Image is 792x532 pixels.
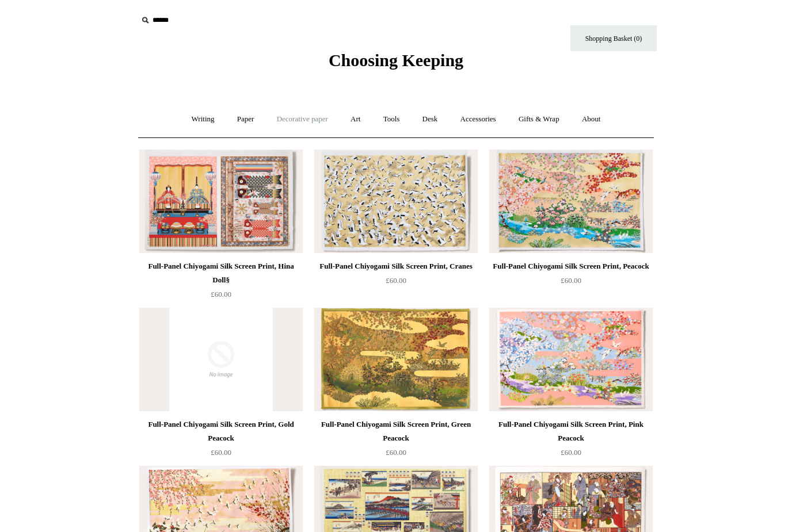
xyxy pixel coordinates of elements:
[211,448,231,457] span: £60.00
[570,25,657,51] a: Shopping Basket (0)
[314,150,478,253] img: Full-Panel Chiyogami Silk Screen Print, Cranes
[489,150,653,253] img: Full-Panel Chiyogami Silk Screen Print, Peacock
[492,259,650,273] div: Full-Panel Chiyogami Silk Screen Print, Peacock
[340,104,371,135] a: Art
[139,150,303,253] img: Full-Panel Chiyogami Silk Screen Print, Hina Doll§
[329,60,463,68] a: Choosing Keeping
[139,418,303,465] a: Full-Panel Chiyogami Silk Screen Print, Gold Peacock £60.00
[373,104,410,135] a: Tools
[211,290,231,298] span: £60.00
[572,104,611,135] a: About
[142,259,300,287] div: Full-Panel Chiyogami Silk Screen Print, Hina Doll§
[492,418,650,445] div: Full-Panel Chiyogami Silk Screen Print, Pink Peacock
[561,276,581,285] span: £60.00
[489,150,653,253] a: Full-Panel Chiyogami Silk Screen Print, Peacock Full-Panel Chiyogami Silk Screen Print, Peacock
[314,150,478,253] a: Full-Panel Chiyogami Silk Screen Print, Cranes Full-Panel Chiyogami Silk Screen Print, Cranes
[227,104,265,135] a: Paper
[489,418,653,465] a: Full-Panel Chiyogami Silk Screen Print, Pink Peacock £60.00
[489,308,653,411] a: Full-Panel Chiyogami Silk Screen Print, Pink Peacock Full-Panel Chiyogami Silk Screen Print, Pink...
[386,448,406,457] span: £60.00
[314,308,478,411] img: Full-Panel Chiyogami Silk Screen Print, Green Peacock
[489,308,653,411] img: Full-Panel Chiyogami Silk Screen Print, Pink Peacock
[412,104,448,135] a: Desk
[386,276,406,285] span: £60.00
[314,308,478,411] a: Full-Panel Chiyogami Silk Screen Print, Green Peacock Full-Panel Chiyogami Silk Screen Print, Gre...
[508,104,570,135] a: Gifts & Wrap
[489,259,653,307] a: Full-Panel Chiyogami Silk Screen Print, Peacock £60.00
[314,418,478,465] a: Full-Panel Chiyogami Silk Screen Print, Green Peacock £60.00
[266,104,338,135] a: Decorative paper
[139,150,303,253] a: Full-Panel Chiyogami Silk Screen Print, Hina Doll§ Full-Panel Chiyogami Silk Screen Print, Hina D...
[314,259,478,307] a: Full-Panel Chiyogami Silk Screen Print, Cranes £60.00
[139,259,303,307] a: Full-Panel Chiyogami Silk Screen Print, Hina Doll§ £60.00
[317,259,475,273] div: Full-Panel Chiyogami Silk Screen Print, Cranes
[142,418,300,445] div: Full-Panel Chiyogami Silk Screen Print, Gold Peacock
[450,104,507,135] a: Accessories
[317,418,475,445] div: Full-Panel Chiyogami Silk Screen Print, Green Peacock
[561,448,581,457] span: £60.00
[329,51,463,70] span: Choosing Keeping
[139,308,303,411] img: no-image-2048-a2addb12_grande.gif
[181,104,225,135] a: Writing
